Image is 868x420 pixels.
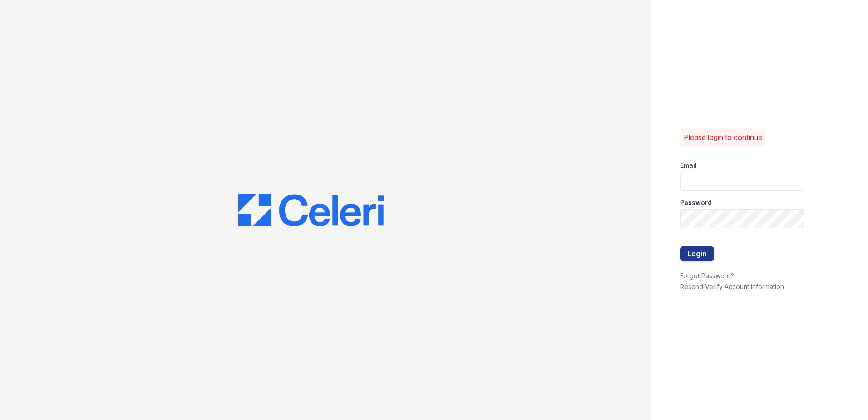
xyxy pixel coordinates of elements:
a: Resend Verify Account Information [680,283,784,290]
img: CE_Logo_Blue-a8612792a0a2168367f1c8372b55b34899dd931a85d93a1a3d3e32e68fde9ad4.png [238,194,384,226]
p: Please login to continue [684,132,762,143]
a: Forgot Password? [680,272,734,280]
label: Password [680,198,712,207]
label: Email [680,161,697,170]
button: Login [680,246,714,261]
